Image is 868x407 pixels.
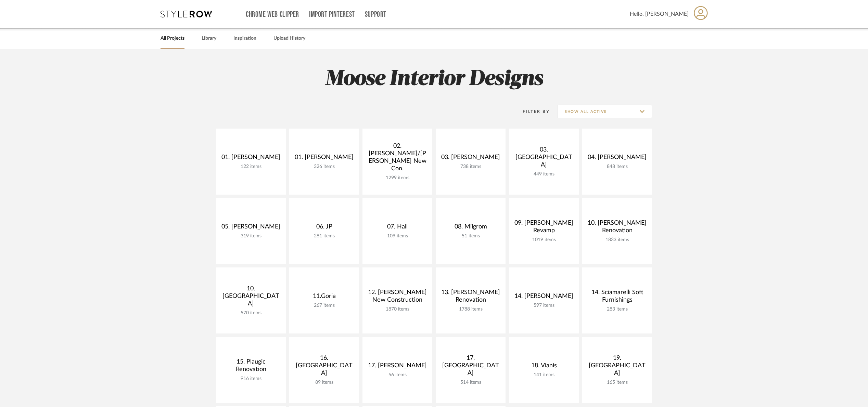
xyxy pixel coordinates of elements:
div: 165 items [588,380,647,385]
div: 738 items [441,164,500,170]
a: Import Pinterest [309,12,355,17]
div: 16. [GEOGRAPHIC_DATA] [295,354,354,380]
a: Chrome Web Clipper [246,12,299,17]
div: 17. [GEOGRAPHIC_DATA] [441,354,500,380]
a: Support [365,12,386,17]
div: 141 items [514,372,573,378]
div: 597 items [514,303,573,308]
div: 109 items [368,233,427,239]
div: 326 items [295,164,354,170]
div: 14. Sciamarelli Soft Furnishings [588,289,647,306]
div: 17. [PERSON_NAME] [368,362,427,372]
div: 319 items [221,233,280,239]
div: 1833 items [588,237,647,243]
div: 12. [PERSON_NAME] New Construction [368,289,427,306]
a: Inspiration [233,34,256,43]
div: 11.Goria [295,292,354,303]
span: Hello, [PERSON_NAME] [630,10,689,18]
div: 570 items [221,310,280,316]
div: 04. [PERSON_NAME] [588,154,647,164]
div: 18. Vianis [514,362,573,372]
div: 05. [PERSON_NAME] [221,223,280,233]
div: 01. [PERSON_NAME] [221,154,280,164]
div: 122 items [221,164,280,170]
a: Upload History [273,34,305,43]
a: Library [202,34,216,43]
div: 09. [PERSON_NAME] Revamp [514,219,573,237]
div: 10. [PERSON_NAME] Renovation [588,219,647,237]
h2: Moose Interior Designs [188,66,680,92]
div: 514 items [441,380,500,385]
div: 14. [PERSON_NAME] [514,292,573,303]
div: 15. Plaugic Renovation [221,358,280,376]
div: 07. Hall [368,223,427,233]
div: 1299 items [368,175,427,181]
div: 19. [GEOGRAPHIC_DATA] [588,354,647,380]
div: 03. [PERSON_NAME] [441,154,500,164]
div: 01. [PERSON_NAME] [295,154,354,164]
div: 449 items [514,171,573,177]
div: 08. Milgrom [441,223,500,233]
div: 06. JP [295,223,354,233]
div: 10. [GEOGRAPHIC_DATA] [221,285,280,310]
div: 1870 items [368,306,427,312]
div: 89 items [295,380,354,385]
div: 02. [PERSON_NAME]/[PERSON_NAME] New Con. [368,142,427,175]
div: 848 items [588,164,647,170]
div: 1788 items [441,306,500,312]
div: 283 items [588,306,647,312]
div: Filter By [514,108,550,115]
div: 281 items [295,233,354,239]
div: 1019 items [514,237,573,243]
div: 916 items [221,376,280,382]
div: 13. [PERSON_NAME] Renovation [441,289,500,306]
div: 03. [GEOGRAPHIC_DATA] [514,146,573,171]
a: All Projects [161,34,184,43]
div: 267 items [295,303,354,308]
div: 56 items [368,372,427,378]
div: 51 items [441,233,500,239]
